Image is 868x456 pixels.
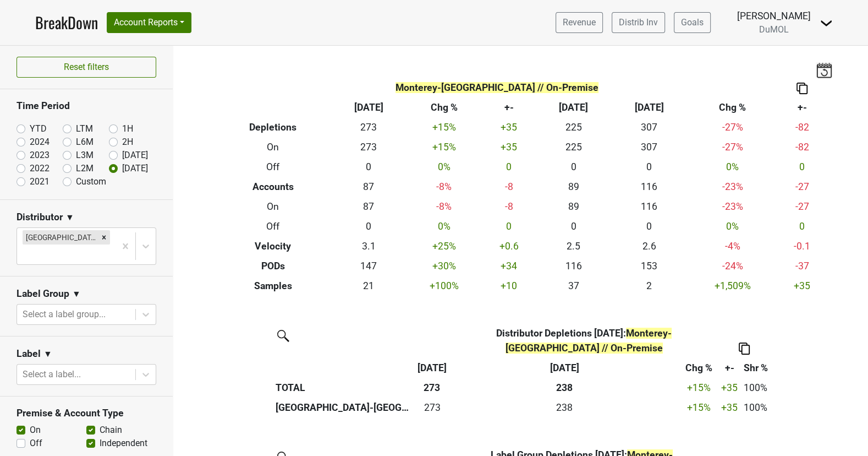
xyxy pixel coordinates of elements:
[536,197,611,217] td: 89
[536,118,611,138] td: 225
[482,98,536,118] th: +-
[721,382,738,393] span: +35
[30,122,47,135] label: YTD
[536,276,611,296] td: 37
[778,177,826,197] td: -27
[450,323,718,357] th: Distributor Depletions [DATE] :
[687,256,778,276] td: -24 %
[23,230,98,245] div: [GEOGRAPHIC_DATA]-[GEOGRAPHIC_DATA]
[482,158,536,177] td: 0
[65,211,74,224] span: ▼
[406,118,482,138] td: +15 %
[17,57,156,78] button: Reset filters
[740,378,770,398] td: 100%
[611,177,686,197] td: 116
[687,276,778,296] td: +1,509 %
[406,138,482,158] td: +15 %
[30,424,41,437] label: On
[216,197,331,217] th: On
[482,138,536,158] td: +35
[778,216,826,236] td: 0
[611,118,686,138] td: 307
[611,98,686,118] th: [DATE]
[35,11,98,34] a: BreakDown
[76,135,94,149] label: L6M
[406,177,482,197] td: -8 %
[331,216,406,236] td: 0
[482,197,536,217] td: -8
[331,118,406,138] td: 273
[778,236,826,256] td: -0.1
[536,177,611,197] td: 89
[796,83,807,94] img: Copy to clipboard
[122,149,148,162] label: [DATE]
[687,216,778,236] td: 0 %
[100,437,147,450] label: Independent
[406,197,482,217] td: -8 %
[687,197,778,217] td: -23 %
[122,162,148,175] label: [DATE]
[331,98,406,118] th: [DATE]
[406,256,482,276] td: +30 %
[687,118,778,138] td: -27 %
[273,326,291,344] img: filter
[737,9,811,23] div: [PERSON_NAME]
[679,358,718,378] th: Chg %: activate to sort column ascending
[30,149,50,162] label: 2023
[331,256,406,276] td: 147
[506,328,672,353] span: Monterey-[GEOGRAPHIC_DATA] // On-Premise
[30,162,50,175] label: 2022
[759,24,789,35] span: DuMOL
[687,236,778,256] td: -4 %
[406,236,482,256] td: +25 %
[687,98,778,118] th: Chg %
[122,122,133,135] label: 1H
[76,162,94,175] label: L2M
[216,276,331,296] th: Samples
[740,398,770,417] td: 100%
[536,256,611,276] td: 116
[718,358,741,378] th: +-: activate to sort column ascending
[482,177,536,197] td: -8
[406,276,482,296] td: +100 %
[450,378,679,398] th: 238
[98,230,110,245] div: Remove Monterey-CA
[331,138,406,158] td: 273
[611,216,686,236] td: 0
[536,216,611,236] td: 0
[482,256,536,276] td: +34
[216,177,331,197] th: Accounts
[72,287,81,301] span: ▼
[216,236,331,256] th: Velocity
[76,175,106,188] label: Custom
[30,437,42,450] label: Off
[536,236,611,256] td: 2.5
[611,197,686,217] td: 116
[107,12,191,33] button: Account Reports
[536,138,611,158] td: 225
[331,276,406,296] td: 21
[216,138,331,158] th: On
[611,256,686,276] td: 153
[450,398,679,417] th: 237.832
[122,135,133,149] label: 2H
[536,98,611,118] th: [DATE]
[17,100,156,112] h3: Time Period
[331,197,406,217] td: 87
[482,236,536,256] td: +0.6
[739,343,750,354] img: Copy to clipboard
[674,12,711,33] a: Goals
[216,216,331,236] th: Off
[395,82,598,93] span: Monterey-[GEOGRAPHIC_DATA] // On-Premise
[612,12,665,33] a: Distrib Inv
[76,122,93,135] label: LTM
[482,118,536,138] td: +35
[273,398,415,417] th: [GEOGRAPHIC_DATA]-[GEOGRAPHIC_DATA]
[679,398,718,417] td: +15 %
[216,158,331,177] th: Off
[76,149,94,162] label: L3M
[216,118,331,138] th: Depletions
[17,288,69,300] h3: Label Group
[273,358,415,378] th: &nbsp;: activate to sort column ascending
[687,382,711,393] span: +15%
